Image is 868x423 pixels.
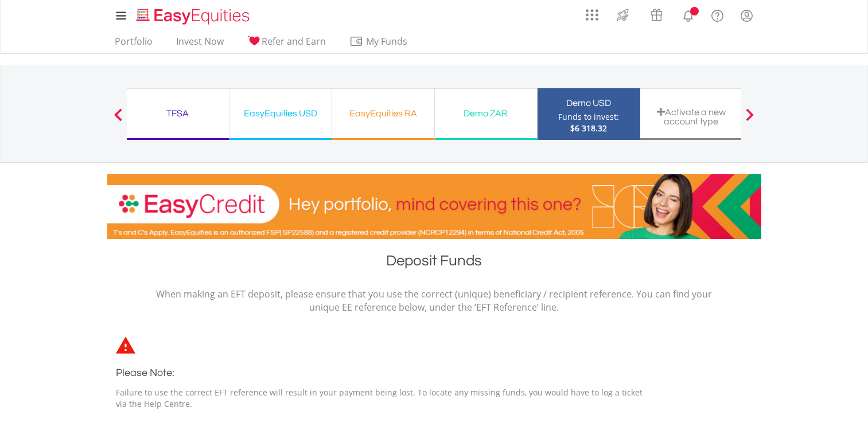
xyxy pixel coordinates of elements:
div: Activate a new account type [647,107,735,126]
p: Failure to use the correct EFT reference will result in your payment being lost. To locate any mi... [116,387,655,410]
button: Previous [107,114,130,126]
a: Notifications [674,3,703,26]
h3: Please Note: [116,365,655,381]
div: EasyEquities USD [236,105,325,122]
span: Refer and Earn [262,35,326,48]
img: EasyEquities_Logo.png [134,7,254,26]
a: Vouchers [640,3,674,24]
button: Next [738,114,761,126]
p: When making an EFT deposit, please ensure that you use the correct (unique) beneficiary / recipie... [156,288,713,314]
img: grid-menu-icon.svg [586,9,598,21]
h1: Deposit Funds [107,250,761,276]
div: Demo USD [544,95,633,111]
img: vouchers-v2.svg [647,6,666,24]
a: Portfolio [110,36,157,53]
a: Refer and Earn [243,36,330,53]
img: statements-icon-error-satrix.svg [116,336,135,354]
a: Invest Now [172,36,228,53]
img: EasyCredit Promotion Banner [107,174,761,239]
a: My Profile [732,3,761,28]
div: Funds to invest: [558,111,619,123]
a: FAQ's and Support [703,3,732,26]
span: My Funds [349,34,425,49]
a: AppsGrid [578,3,606,21]
span: $6 318.32 [570,123,607,134]
div: Demo ZAR [442,105,530,122]
div: TFSA [134,105,222,122]
a: Home page [132,3,254,26]
div: EasyEquities RA [339,105,427,122]
img: thrive-v2.svg [613,6,632,24]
